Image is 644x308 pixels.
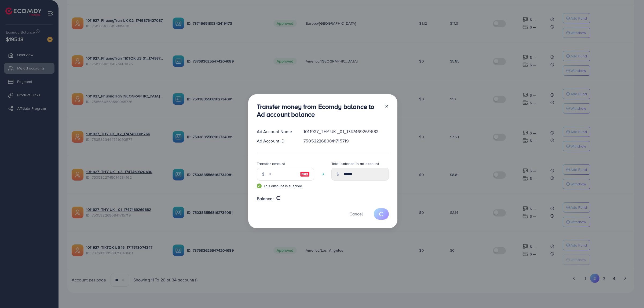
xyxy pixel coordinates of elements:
span: Cancel [349,211,363,217]
label: Total balance in ad account [331,161,379,166]
small: This amount is suitable [257,183,314,189]
h3: Transfer money from Ecomdy balance to Ad account balance [257,103,380,118]
button: Cancel [343,208,369,220]
label: Transfer amount [257,161,285,166]
iframe: Chat [621,284,640,304]
div: Ad Account ID [253,138,299,144]
div: 7505322680841715719 [299,138,393,144]
div: 1011927_THY UK _01_1747469269682 [299,129,393,135]
div: Ad Account Name [253,129,299,135]
img: image [300,171,310,177]
span: Balance: [257,196,274,202]
img: guide [257,184,262,188]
